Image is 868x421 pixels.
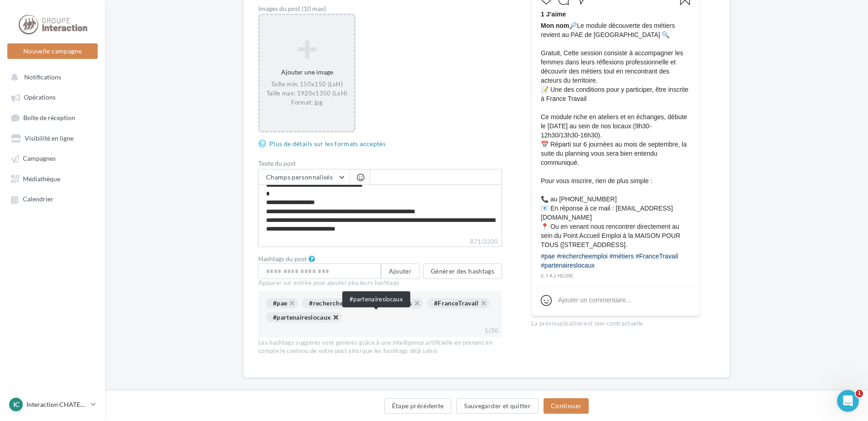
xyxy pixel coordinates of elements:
[423,263,502,279] button: Générer des hashtags
[23,175,60,183] span: Médiathèque
[384,398,452,414] button: Étape précédente
[7,396,98,413] a: IC Interaction CHATEAUBOURG
[13,400,19,409] span: IC
[25,134,73,142] span: Visibilité en ligne
[5,170,99,187] a: Médiathèque
[5,68,96,85] button: Notifications
[5,109,99,126] a: Boîte de réception
[837,390,859,412] iframe: Intercom live chat
[481,325,502,337] div: 5/30
[258,138,389,149] a: Plus de détails sur les formats acceptés
[541,252,690,272] div: #pae #rechercheemploi #métiers #FranceTravail #partenaireslocaux
[26,400,87,409] p: Interaction CHATEAUBOURG
[541,295,552,306] svg: Emoji
[258,237,502,247] label: 871/2200
[23,114,75,121] span: Boîte de réception
[856,390,863,397] span: 1
[541,21,690,249] span: 🔎Le module découverte des métiers revient au PAE de [GEOGRAPHIC_DATA] 🔍 Gratuit, Cette session co...
[427,298,490,308] div: #FranceTravail
[259,169,350,185] button: Champs personnalisés
[266,312,342,322] div: #partenaireslocaux
[541,272,690,280] div: il y a 1 heure
[342,291,410,307] div: #partenaireslocaux
[456,398,539,414] button: Sauvegarder et quitter
[258,339,502,355] div: Les hashtags suggérés sont générés grâce à une intelligence artificielle en prenant en compte le ...
[266,173,333,181] span: Champs personnalisés
[558,295,631,305] div: Ajouter un commentaire...
[381,263,419,279] button: Ajouter
[258,256,307,262] label: Hashtags du post
[302,298,375,308] div: #rechercheemploi
[24,73,61,81] span: Notifications
[5,150,99,166] a: Campagnes
[541,22,569,29] span: Mon nom
[258,160,502,167] label: Texte du post
[24,94,56,101] span: Opérations
[544,398,589,414] button: Continuer
[23,155,56,163] span: Campagnes
[258,279,502,287] div: Appuyer sur entrée pour ajouter plusieurs hashtags
[7,43,98,59] button: Nouvelle campagne
[5,130,99,146] a: Visibilité en ligne
[5,190,99,207] a: Calendrier
[258,5,502,12] div: Images du post (10 max)
[266,298,298,308] div: #pae
[531,316,700,328] div: La prévisualisation est non-contractuelle
[541,10,690,21] div: 1 J’aime
[23,195,53,203] span: Calendrier
[5,89,99,105] a: Opérations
